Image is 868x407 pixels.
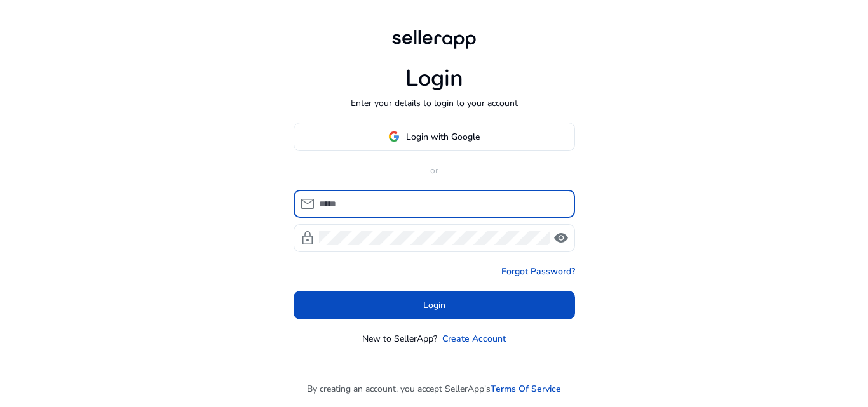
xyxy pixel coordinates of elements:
[351,97,518,110] p: Enter your details to login to your account
[491,382,561,396] a: Terms Of Service
[300,196,315,211] span: mail
[405,65,463,92] h1: Login
[406,130,480,143] span: Login with Google
[553,230,569,246] span: visibility
[294,291,575,319] button: Login
[294,123,575,151] button: Login with Google
[362,332,437,345] p: New to SellerApp?
[442,332,506,345] a: Create Account
[294,164,575,177] p: or
[388,131,400,142] img: google-logo.svg
[300,230,315,246] span: lock
[423,298,445,312] span: Login
[501,265,575,278] a: Forgot Password?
